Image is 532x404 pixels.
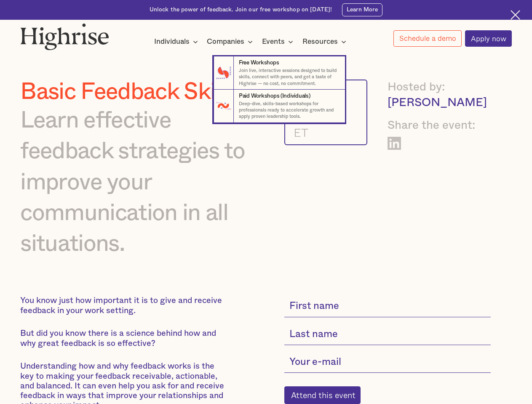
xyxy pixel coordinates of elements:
a: Share on LinkedIn [388,137,401,150]
p: Deep-dive, skills-based workshops for professionals ready to accelerate growth and apply proven l... [239,101,338,120]
input: Last name [284,324,491,346]
div: Individuals [154,37,190,47]
div: Share the event: [388,118,491,133]
p: Join live, interactive sessions designed to build skills, connect with peers, and get a taste of ... [239,67,338,87]
div: Companies [207,37,255,47]
input: Attend this event [284,386,361,404]
p: You know just how important it is to give and receive feedback in your work setting. [20,296,225,315]
img: Highrise logo [20,23,109,50]
div: Events [262,37,296,47]
div: Paid Workshops (Individuals) [239,92,310,100]
div: Unlock the power of feedback. Join our free workshop on [DATE]! [150,6,332,14]
img: Cross icon [511,10,520,20]
p: But did you know there is a science behind how and why great feedback is so effective? [20,329,225,348]
div: Learn effective feedback strategies to improve your communication in all situations. [20,105,262,260]
div: Free Workshops [239,59,279,67]
a: Free WorkshopsJoin live, interactive sessions designed to build skills, connect with peers, and g... [214,56,345,90]
input: Your e-mail [284,352,491,373]
div: Companies [207,37,244,47]
a: Schedule a demo [393,30,462,47]
a: Learn More [342,3,382,16]
div: 9 - 10 AM ET [294,112,358,139]
a: Paid Workshops (Individuals)Deep-dive, skills-based workshops for professionals ready to accelera... [214,90,345,123]
div: Events [262,37,285,47]
div: Resources [302,37,349,47]
input: First name [284,296,491,317]
nav: Events [13,43,519,122]
form: current-single-event-subscribe-form [284,296,491,404]
a: Apply now [465,30,512,47]
div: Resources [302,37,338,47]
div: Individuals [154,37,201,47]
